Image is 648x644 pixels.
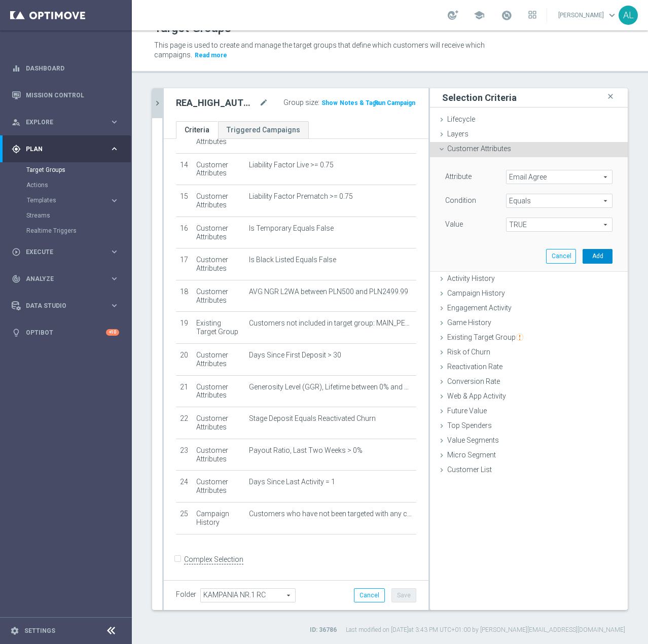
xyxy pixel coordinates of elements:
[283,98,318,107] label: Group size
[27,197,110,203] div: Templates
[176,185,192,217] td: 15
[546,249,576,263] button: Cancel
[192,407,245,439] td: Customer Attributes
[12,274,110,283] div: Analyze
[373,97,416,109] button: Run Campaign
[176,503,192,534] td: 25
[11,302,120,310] div: Data Studio keyboard_arrow_right
[447,451,496,459] span: Micro Segment
[249,510,412,518] span: Customers who have not been targeted with any campaign while a member of one or more of the 8 spe...
[194,50,228,61] button: Read more
[24,628,55,634] a: Settings
[26,208,131,223] div: Streams
[184,555,243,564] label: Complex Selection
[474,10,485,21] span: school
[11,118,120,126] button: person_search Explore keyboard_arrow_right
[11,145,120,153] button: gps_fixed Plan keyboard_arrow_right
[12,118,110,127] div: Explore
[249,256,336,264] span: Is Black Listed Equals False
[447,466,492,474] span: Customer List
[26,303,110,309] span: Data Studio
[12,247,110,257] div: Execute
[447,421,492,430] span: Top Spenders
[354,588,385,602] button: Cancel
[26,193,131,208] div: Templates
[249,192,353,201] span: Liability Factor Prematch >= 0.75
[11,275,120,283] button: track_changes Analyze keyboard_arrow_right
[12,301,110,310] div: Data Studio
[192,185,245,217] td: Customer Attributes
[447,348,490,356] span: Risk of Churn
[346,626,625,634] label: Last modified on [DATE] at 3:43 PM UTC+01:00 by [PERSON_NAME][EMAIL_ADDRESS][DOMAIN_NAME]
[12,247,21,257] i: play_circle_outline
[192,280,245,312] td: Customer Attributes
[249,224,334,233] span: Is Temporary Equals False
[12,145,21,154] i: gps_fixed
[310,626,337,634] label: ID: 36786
[192,248,245,280] td: Customer Attributes
[110,144,119,154] i: keyboard_arrow_right
[391,588,416,602] button: Save
[26,177,131,193] div: Actions
[445,220,463,229] label: Value
[26,276,110,282] span: Analyze
[152,88,162,118] button: chevron_right
[176,375,192,407] td: 21
[249,478,335,486] span: Days Since Last Activity = 1
[447,407,487,415] span: Future Value
[447,333,523,341] span: Existing Target Group
[192,217,245,248] td: Customer Attributes
[176,248,192,280] td: 17
[26,249,110,255] span: Execute
[606,10,618,21] span: keyboard_arrow_down
[26,227,105,235] a: Realtime Triggers
[447,318,491,327] span: Game History
[176,590,196,599] label: Folder
[11,248,120,256] div: play_circle_outline Execute keyboard_arrow_right
[11,64,120,73] button: equalizer Dashboard
[110,196,119,205] i: keyboard_arrow_right
[249,383,412,391] span: Generosity Level (GGR), Lifetime between 0% and 100%
[176,439,192,471] td: 23
[176,471,192,503] td: 24
[26,166,105,174] a: Target Groups
[12,328,21,337] i: lightbulb
[26,162,131,177] div: Target Groups
[249,288,408,296] span: AVG NGR L2WA between PLN500 and PLN2499.99
[26,196,120,204] div: Templates keyboard_arrow_right
[26,119,110,125] span: Explore
[605,90,616,103] i: close
[447,436,499,444] span: Value Segments
[447,289,505,297] span: Campaign History
[11,329,120,337] div: lightbulb Optibot +10
[11,91,120,99] button: Mission Control
[321,99,338,106] span: Show
[12,64,21,73] i: equalizer
[249,414,376,423] span: Stage Deposit Equals Reactivated Churn
[339,97,380,109] button: Notes & Tags
[176,217,192,248] td: 16
[10,626,19,635] i: settings
[192,471,245,503] td: Customer Attributes
[192,375,245,407] td: Customer Attributes
[583,249,613,263] button: Add
[26,82,119,109] a: Mission Control
[192,153,245,185] td: Customer Attributes
[447,377,500,385] span: Conversion Rate
[153,98,162,108] i: chevron_right
[26,319,106,346] a: Optibot
[192,344,245,376] td: Customer Attributes
[110,274,119,283] i: keyboard_arrow_right
[176,121,218,139] a: Criteria
[27,197,99,203] span: Templates
[26,55,119,82] a: Dashboard
[12,319,119,346] div: Optibot
[447,363,502,371] span: Reactivation Rate
[249,161,334,169] span: Liability Factor Live >= 0.75
[26,211,105,220] a: Streams
[557,8,619,23] a: [PERSON_NAME]keyboard_arrow_down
